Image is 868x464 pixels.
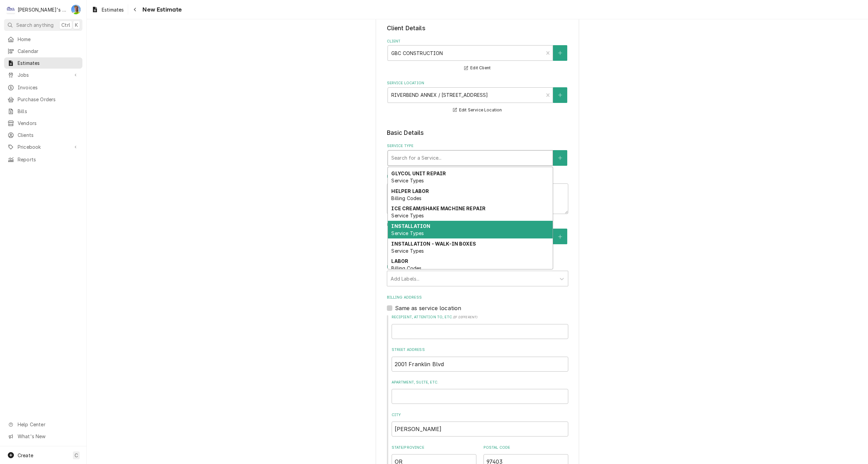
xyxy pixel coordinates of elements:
[18,108,79,115] span: Bills
[18,59,79,67] span: Estimates
[553,229,567,244] button: Create New Equipment
[387,264,568,286] div: Labels
[387,174,568,214] div: Reason For Call
[18,143,69,150] span: Pricebook
[558,51,562,55] svg: Create New Client
[18,48,79,55] span: Calendar
[4,46,82,57] a: Calendar
[4,19,82,31] button: Search anythingCtrlK
[395,304,461,312] label: Same as service location
[558,234,562,239] svg: Create New Equipment
[392,380,568,385] label: Apartment, Suite, etc.
[4,431,82,442] a: Go to What's New
[4,69,82,81] a: Go to Jobs
[387,81,568,114] div: Service Location
[4,141,82,153] a: Go to Pricebook
[392,347,568,353] label: Street Address
[4,94,82,105] a: Purchase Orders
[18,96,79,103] span: Purchase Orders
[75,21,78,29] span: K
[391,178,424,183] span: Service Types
[392,412,568,418] label: City
[387,128,568,137] legend: Basic Details
[387,39,568,44] label: Client
[18,71,69,78] span: Jobs
[558,156,562,160] svg: Create New Service
[392,445,476,450] label: State/Province
[391,171,446,176] strong: GLYCOL UNIT REPAIR
[391,206,486,211] strong: ICE CREAM/SHAKE MACHINE REPAIR
[6,5,16,14] div: C
[391,265,421,271] span: Billing Codes
[391,213,424,218] span: Service Types
[4,419,82,430] a: Go to Help Center
[387,81,568,86] label: Service Location
[18,36,79,43] span: Home
[387,222,568,228] label: Equipment
[392,412,568,436] div: City
[18,6,67,13] div: [PERSON_NAME]'s Refrigeration
[463,64,492,72] button: Edit Client
[6,5,16,14] div: Clay's Refrigeration's Avatar
[387,39,568,72] div: Client
[4,57,82,69] a: Estimates
[71,5,81,14] div: Greg Austin's Avatar
[392,315,568,320] label: Recipient, Attention To, etc.
[553,45,567,61] button: Create New Client
[89,4,126,15] a: Estimates
[558,93,562,97] svg: Create New Location
[18,131,79,139] span: Clients
[102,6,124,13] span: Estimates
[140,5,182,14] span: New Estimate
[387,295,568,300] label: Billing Address
[18,433,78,440] span: What's New
[387,174,568,179] label: Reason For Call
[387,264,568,270] label: Labels
[392,315,568,339] div: Recipient, Attention To, etc.
[16,21,54,29] span: Search anything
[18,120,79,127] span: Vendors
[553,150,567,166] button: Create New Service
[4,154,82,165] a: Reports
[391,188,429,194] strong: HELPER LABOR
[391,230,424,236] span: Service Types
[130,4,140,15] button: Navigate back
[387,143,568,165] div: Service Type
[392,347,568,371] div: Street Address
[4,118,82,129] a: Vendors
[391,248,424,254] span: Service Types
[4,129,82,141] a: Clients
[18,84,79,91] span: Invoices
[391,195,421,201] span: Billing Codes
[387,24,568,33] legend: Client Details
[18,156,79,163] span: Reports
[484,445,568,450] label: Postal Code
[453,315,477,319] span: ( if different )
[4,34,82,45] a: Home
[4,82,82,93] a: Invoices
[71,5,81,14] div: GA
[18,421,78,428] span: Help Center
[391,223,430,229] strong: INSTALLATION
[18,452,33,458] span: Create
[391,241,476,247] strong: INSTALLATION - WALK-IN BOXES
[4,106,82,117] a: Bills
[387,222,568,256] div: Equipment
[553,87,567,103] button: Create New Location
[392,380,568,404] div: Apartment, Suite, etc.
[452,106,503,114] button: Edit Service Location
[387,143,568,149] label: Service Type
[391,258,408,264] strong: LABOR
[75,452,78,459] span: C
[61,21,70,29] span: Ctrl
